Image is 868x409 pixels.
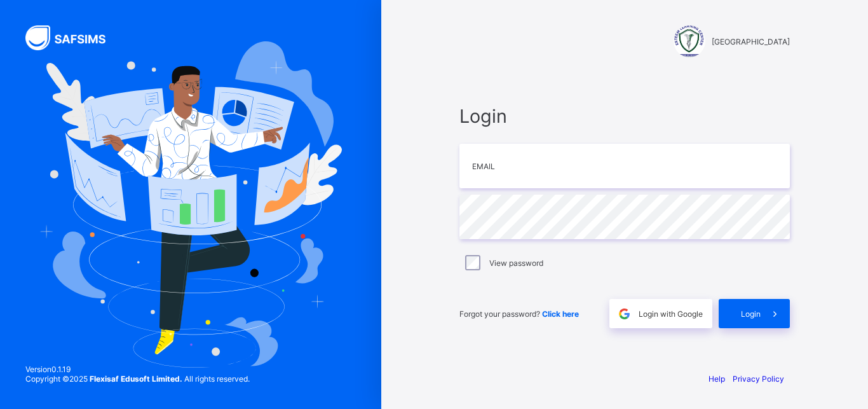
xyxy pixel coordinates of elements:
a: Help [709,374,725,384]
img: Hero Image [39,41,342,367]
span: [GEOGRAPHIC_DATA] [712,37,790,46]
img: SAFSIMS Logo [25,25,121,50]
img: google.396cfc9801f0270233282035f929180a.svg [617,307,632,321]
a: Privacy Policy [733,374,784,384]
label: View password [489,258,543,268]
span: Login [741,309,761,319]
a: Click here [542,309,579,319]
span: Login [459,105,790,127]
span: Login with Google [639,309,703,319]
span: Version 0.1.19 [25,364,250,374]
strong: Flexisaf Edusoft Limited. [90,374,182,384]
span: Copyright © 2025 All rights reserved. [25,374,250,384]
span: Forgot your password? [459,309,579,319]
